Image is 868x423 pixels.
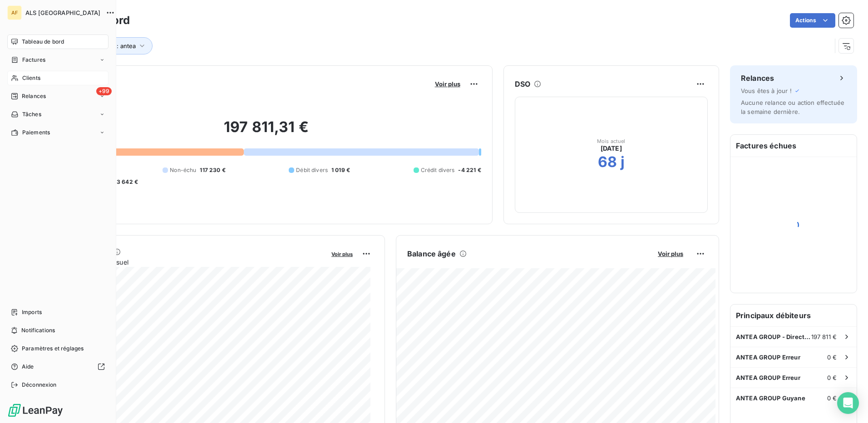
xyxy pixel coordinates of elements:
span: 1 019 € [331,166,350,174]
button: Client : antea [85,37,153,54]
span: 0 € [827,374,837,381]
span: Mois actuel [597,138,626,144]
span: Voir plus [658,250,683,257]
a: Aide [7,359,108,374]
button: Voir plus [329,250,355,258]
span: Vous êtes à jour ! [741,87,792,94]
span: Aucune relance ou action effectuée la semaine dernière. [741,99,844,115]
span: Client : antea [99,42,136,49]
button: Voir plus [655,250,686,258]
span: -4 221 € [458,166,481,174]
h6: DSO [515,79,530,89]
h2: 197 811,31 € [51,118,481,145]
span: 117 230 € [200,166,225,174]
span: ANTEA GROUP Erreur [736,354,800,361]
span: Voir plus [435,80,460,88]
span: Factures [22,56,45,64]
div: Open Intercom Messenger [837,392,859,414]
h6: Factures échues [730,135,857,157]
span: Tableau de bord [22,38,64,46]
h6: Balance âgée [407,248,456,259]
span: Débit divers [296,166,328,174]
span: 197 811 € [811,333,837,340]
span: Chiffre d'affaires mensuel [51,257,325,267]
span: ANTEA GROUP Guyane [736,394,805,402]
span: Imports [22,308,42,316]
button: Actions [790,13,835,28]
span: Paramètres et réglages [22,344,84,353]
span: Aide [22,363,34,371]
h6: Relances [741,73,774,84]
span: 0 € [827,394,837,402]
span: Notifications [21,326,55,334]
span: ANTEA GROUP Erreur [736,374,800,381]
img: Logo LeanPay [7,403,64,418]
span: Paiements [22,128,50,137]
h2: 68 [598,153,617,171]
span: Crédit divers [421,166,455,174]
span: +99 [96,87,112,95]
span: 0 € [827,354,837,361]
span: ANTEA GROUP - Direction administrat [736,333,811,340]
h6: Principaux débiteurs [730,305,857,326]
span: Non-échu [170,166,196,174]
div: AF [7,5,22,20]
span: Déconnexion [22,381,57,389]
h2: j [621,153,625,171]
button: Voir plus [432,80,463,88]
span: Tâches [22,110,41,118]
span: [DATE] [601,144,622,153]
span: Relances [22,92,46,100]
span: Clients [22,74,40,82]
span: Voir plus [331,251,353,257]
span: -3 642 € [114,178,138,186]
span: ALS [GEOGRAPHIC_DATA] [25,9,100,16]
